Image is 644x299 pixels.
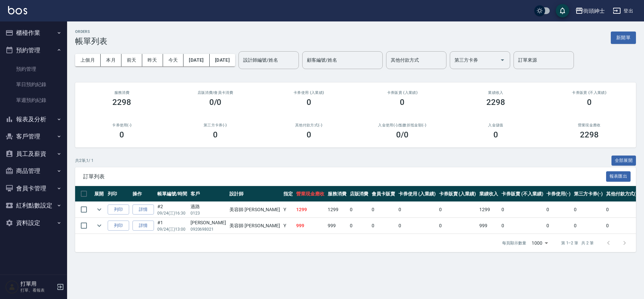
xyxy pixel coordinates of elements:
[611,32,636,44] button: 新開單
[210,54,235,66] button: [DATE]
[282,202,294,218] td: Y
[8,6,27,14] img: Logo
[348,218,370,234] td: 0
[573,4,607,18] button: 街頭紳士
[307,98,311,107] h3: 0
[457,123,535,127] h2: 入金儲值
[191,210,226,216] p: 0123
[3,214,64,232] button: 資料設定
[163,54,184,66] button: 今天
[93,186,106,202] th: 展開
[75,29,107,34] h2: ORDERS
[397,186,437,202] th: 卡券使用 (入業績)
[610,5,636,17] button: 登出
[119,130,124,139] h3: 0
[20,287,55,293] p: 打單、看報表
[156,218,189,234] td: #1
[400,98,405,107] h3: 0
[604,186,641,202] th: 其他付款方式(-)
[213,130,218,139] h3: 0
[132,221,154,231] a: 詳情
[132,204,154,215] a: 詳情
[348,202,370,218] td: 0
[112,98,131,107] h3: 2298
[106,186,131,202] th: 列印
[550,123,628,127] h2: 營業現金應收
[142,54,163,66] button: 昨天
[156,202,189,218] td: #2
[556,4,569,17] button: save
[157,226,187,232] p: 09/24 (三) 13:00
[3,197,64,214] button: 紅利點數設定
[3,61,64,77] a: 預約管理
[3,180,64,197] button: 會員卡管理
[545,202,572,218] td: 0
[191,226,226,232] p: 0920698021
[611,34,636,41] a: 新開單
[101,54,121,66] button: 本月
[3,93,64,108] a: 單週預約紀錄
[177,91,254,95] h2: 店販消費 /會員卡消費
[500,202,545,218] td: 0
[183,54,209,66] button: [DATE]
[307,130,311,139] h3: 0
[550,91,628,95] h2: 卡券販賣 (不入業績)
[611,156,636,166] button: 全部展開
[364,91,441,95] h2: 卡券販賣 (入業績)
[502,240,526,246] p: 每頁顯示數量
[561,240,594,246] p: 第 1–2 筆 共 2 筆
[486,98,505,107] h3: 2298
[156,186,189,202] th: 帳單編號/時間
[294,186,326,202] th: 營業現金應收
[348,186,370,202] th: 店販消費
[75,54,101,66] button: 上個月
[121,54,142,66] button: 前天
[3,162,64,180] button: 商品管理
[545,218,572,234] td: 0
[604,202,641,218] td: 0
[478,202,500,218] td: 1299
[437,202,478,218] td: 0
[228,218,282,234] td: 美容師 [PERSON_NAME]
[437,186,478,202] th: 卡券販賣 (入業績)
[3,145,64,163] button: 員工及薪資
[75,158,94,164] p: 共 2 筆, 1 / 1
[177,123,254,127] h2: 第三方卡券(-)
[545,186,572,202] th: 卡券使用(-)
[157,210,187,216] p: 09/24 (三) 16:30
[294,218,326,234] td: 999
[3,42,64,59] button: 預約管理
[131,186,156,202] th: 操作
[478,186,500,202] th: 業績收入
[606,171,631,182] button: 報表匯出
[3,111,64,128] button: 報表及分析
[3,77,64,92] a: 單日預約紀錄
[282,218,294,234] td: Y
[94,204,104,215] button: expand row
[583,7,605,15] div: 街頭紳士
[3,128,64,145] button: 客戶管理
[493,130,498,139] h3: 0
[604,218,641,234] td: 0
[587,98,592,107] h3: 0
[326,202,348,218] td: 1299
[5,280,19,294] img: Person
[396,130,409,139] h3: 0 /0
[397,218,437,234] td: 0
[606,173,631,179] a: 報表匯出
[228,202,282,218] td: 美容師 [PERSON_NAME]
[437,218,478,234] td: 0
[364,123,441,127] h2: 入金使用(-) /點數折抵金額(-)
[3,24,64,42] button: 櫃檯作業
[94,221,104,231] button: expand row
[20,281,55,287] h5: 打單用
[370,218,397,234] td: 0
[500,186,545,202] th: 卡券販賣 (不入業績)
[191,203,226,210] div: 過路
[529,234,550,252] div: 1000
[270,123,347,127] h2: 其他付款方式(-)
[108,221,129,231] button: 列印
[457,91,535,95] h2: 業績收入
[294,202,326,218] td: 1299
[189,186,228,202] th: 客戶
